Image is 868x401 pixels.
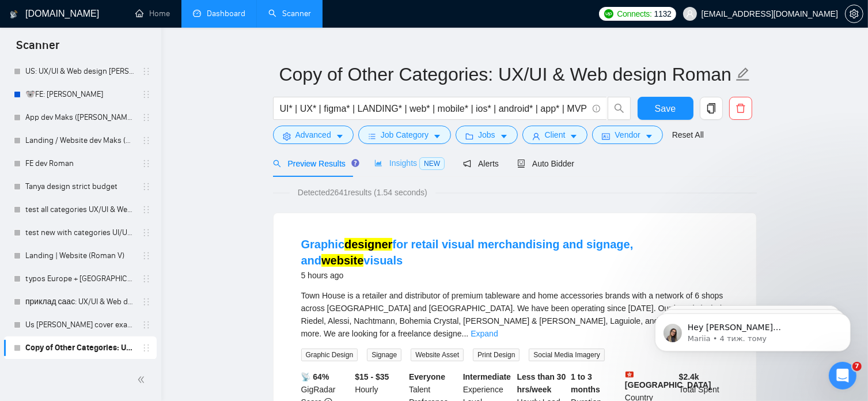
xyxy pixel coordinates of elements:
[500,132,508,141] span: caret-down
[462,329,469,338] span: ...
[273,159,356,168] span: Preview Results
[350,158,361,168] div: Tooltip anchor
[679,372,699,381] b: $ 2.4k
[142,136,151,145] span: holder
[25,336,135,360] a: Copy of Other Categories: UX/UI & Web design Roman
[295,128,331,141] span: Advanced
[280,101,587,116] input: Search Freelance Jobs...
[700,103,722,114] span: copy
[409,372,445,381] b: Everyone
[25,129,135,152] a: Landing / Website dev Maks (Roman V)
[193,9,245,18] a: dashboardDashboard
[142,274,151,283] span: holder
[381,128,429,141] span: Job Category
[517,160,525,168] span: robot
[142,205,151,214] span: holder
[367,349,401,361] span: Signage
[463,372,511,381] b: Intermediate
[471,329,498,338] a: Expand
[602,132,610,141] span: idcard
[529,349,604,361] span: Social Media Imagery
[142,297,151,307] span: holder
[368,132,376,141] span: bars
[545,128,566,141] span: Client
[25,106,135,129] a: App dev Maks ([PERSON_NAME])
[729,97,752,120] button: delete
[736,67,751,82] span: edit
[25,198,135,221] a: test all categories UX/UI & Web design [PERSON_NAME] 3k/month
[522,126,588,144] button: userClientcaret-down
[273,126,354,144] button: settingAdvancedcaret-down
[608,97,631,120] button: search
[654,7,672,20] span: 1132
[25,290,135,313] a: приклад саас: UX/UI & Web design [PERSON_NAME]
[374,158,445,168] span: Insights
[301,291,726,338] span: Town House is a retailer and distributor of premium tableware and home accessories brands with a ...
[142,251,151,260] span: holder
[142,320,151,330] span: holder
[25,60,135,83] a: US: UX/UI & Web design [PERSON_NAME]
[592,126,662,144] button: idcardVendorcaret-down
[845,5,863,23] button: setting
[25,244,135,267] a: Landing | Website (Roman V)
[142,182,151,191] span: holder
[571,372,600,394] b: 1 to 3 months
[355,372,389,381] b: $15 - $35
[517,159,574,168] span: Auto Bidder
[301,238,634,267] a: Graphicdesignerfor retail visual merchandising and signage, andwebsitevisuals
[268,9,311,18] a: searchScanner
[142,228,151,237] span: holder
[617,7,651,20] span: Connects:
[358,126,451,144] button: barsJob Categorycaret-down
[463,159,499,168] span: Alerts
[456,126,518,144] button: folderJobscaret-down
[638,289,868,370] iframe: To enrich screen reader interactions, please activate Accessibility in Grammarly extension settings
[142,67,151,76] span: holder
[301,268,729,282] div: 5 hours ago
[846,9,863,18] span: setting
[142,90,151,99] span: holder
[279,60,733,89] input: Scanner name...
[283,132,291,141] span: setting
[615,128,640,141] span: Vendor
[290,186,435,199] span: Detected 2641 results (1.54 seconds)
[336,132,344,141] span: caret-down
[686,10,694,18] span: user
[570,132,578,141] span: caret-down
[730,103,752,114] span: delete
[135,9,170,18] a: homeHome
[829,362,856,389] iframe: Intercom live chat
[273,160,281,168] span: search
[142,343,151,353] span: holder
[419,157,445,170] span: NEW
[25,313,135,336] a: Us [PERSON_NAME] cover example: UX/UI & Web design [PERSON_NAME]
[463,160,471,168] span: notification
[604,9,613,18] img: upwork-logo.png
[25,152,135,175] a: FE dev Roman
[700,97,723,120] button: copy
[25,267,135,290] a: typos Europe + [GEOGRAPHIC_DATA]: UX/UI & Web design [PERSON_NAME]
[321,254,363,267] mark: website
[7,37,69,61] span: Scanner
[608,103,630,114] span: search
[625,370,711,389] b: [GEOGRAPHIC_DATA]
[626,370,634,379] img: 🇭🇰
[852,362,862,371] span: 7
[645,132,653,141] span: caret-down
[845,9,863,18] a: setting
[638,97,693,120] button: Save
[25,83,135,106] a: 🐨FE: [PERSON_NAME]
[142,159,151,168] span: holder
[374,159,382,167] span: area-chart
[465,132,473,141] span: folder
[532,132,540,141] span: user
[517,372,566,394] b: Less than 30 hrs/week
[478,128,495,141] span: Jobs
[10,5,18,24] img: logo
[25,175,135,198] a: Tanya design strict budget
[411,349,464,361] span: Website Asset
[593,105,600,112] span: info-circle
